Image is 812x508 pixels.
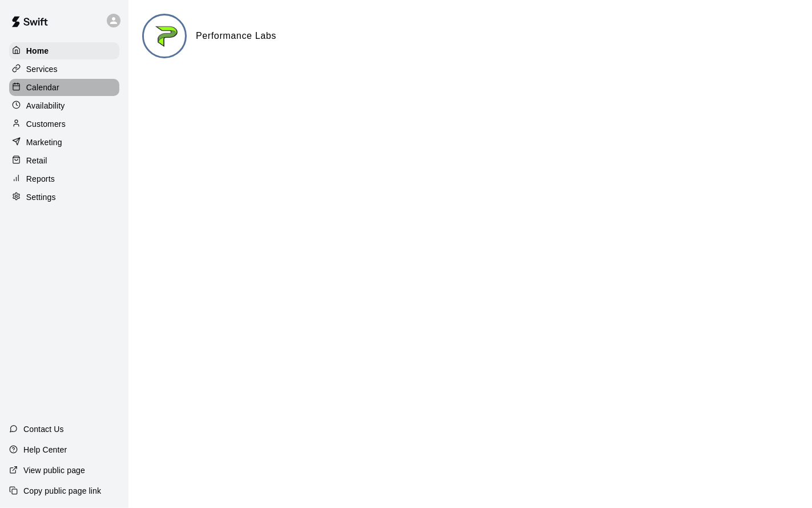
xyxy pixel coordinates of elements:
img: Performance Labs logo [144,15,187,58]
h6: Performance Labs [196,29,276,43]
a: Marketing [9,134,119,151]
p: Marketing [26,137,62,148]
a: Availability [9,97,119,114]
p: Availability [26,100,65,111]
p: View public page [23,465,85,476]
p: Services [26,63,58,75]
a: Calendar [9,79,119,96]
a: Services [9,61,119,78]
p: Home [26,45,49,57]
a: Home [9,42,119,59]
a: Reports [9,170,119,187]
a: Retail [9,152,119,169]
p: Settings [26,191,56,203]
p: Retail [26,155,47,166]
p: Copy public page link [23,485,101,497]
a: Customers [9,115,119,133]
p: Calendar [26,82,59,93]
p: Reports [26,173,55,185]
p: Contact Us [23,423,64,435]
p: Customers [26,118,66,130]
a: Settings [9,189,119,206]
p: Help Center [23,444,67,455]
